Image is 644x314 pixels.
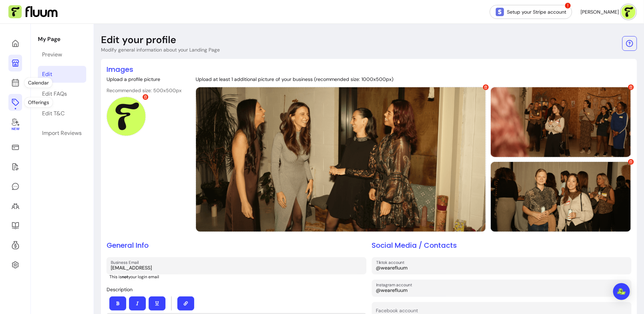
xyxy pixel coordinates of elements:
a: My Messages [8,178,22,195]
div: Offerings [25,97,53,107]
a: Offerings [8,94,22,111]
h2: Images [107,64,631,74]
input: Tiktok account [376,264,628,271]
a: Sales [8,139,22,156]
p: Modify general information about your Landing Page [101,46,220,53]
a: My Page [8,55,22,71]
a: Setup your Stripe account [490,5,572,19]
img: avatar [622,5,636,19]
a: Import Reviews [38,125,86,142]
h2: Social Media / Contacts [372,240,632,250]
p: Edit your profile [101,34,176,46]
a: Settings [8,257,22,273]
div: Edit [42,70,52,78]
label: Business Email [111,259,141,265]
span: New [11,127,19,131]
p: This is your login email [109,274,366,280]
a: Resources [8,217,22,234]
div: Preview [42,50,62,59]
a: Home [8,35,22,52]
img: https://d22cr2pskkweo8.cloudfront.net/7da0f95d-a9ed-4b41-b915-5433de84e032 [196,87,486,232]
button: avatar[PERSON_NAME] [581,5,636,19]
a: Edit [38,66,86,83]
label: Instagram account [376,282,415,288]
h2: General Info [107,240,366,250]
img: https://d22cr2pskkweo8.cloudfront.net/d9433576-b069-4324-85ff-0e2a646a54d9 [107,97,145,136]
p: Recommended size: 500x500px [107,87,182,94]
b: not [122,274,128,280]
img: https://d22cr2pskkweo8.cloudfront.net/067ecc5e-a255-44f1-bac5-3b283ce54a9c [491,162,631,232]
img: Fluum Logo [8,5,57,19]
span: ! [564,2,571,9]
img: Stripe Icon [496,8,504,16]
div: Provider image 1 [196,87,486,232]
a: Refer & Earn [8,237,22,254]
p: Upload a profile picture [107,76,182,83]
a: Preview [38,46,86,63]
a: Calendar [8,74,22,91]
a: Edit FAQs [38,86,86,102]
div: Provider image 2 [490,87,631,157]
span: [PERSON_NAME] [581,8,619,15]
div: Import Reviews [42,129,82,137]
p: My Page [38,35,86,43]
span: Description [107,286,133,293]
div: Open Intercom Messenger [613,283,630,300]
a: Waivers [8,158,22,175]
div: Edit FAQs [42,90,67,98]
label: Tiktok account [376,259,407,265]
div: Provider image 3 [490,162,631,232]
input: Instagram account [376,287,628,294]
a: New [8,114,22,136]
p: Upload at least 1 additional picture of your business (recommended size: 1000x500px) [196,76,631,83]
div: Edit T&C [42,109,65,118]
div: Profile picture [107,97,146,136]
div: Calendar [25,78,52,88]
a: Edit T&C [38,105,86,122]
input: Business Email [111,264,362,271]
img: https://d22cr2pskkweo8.cloudfront.net/bebc8608-c9bb-47e6-9180-4ba40991fc76 [491,87,631,157]
a: Clients [8,198,22,214]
